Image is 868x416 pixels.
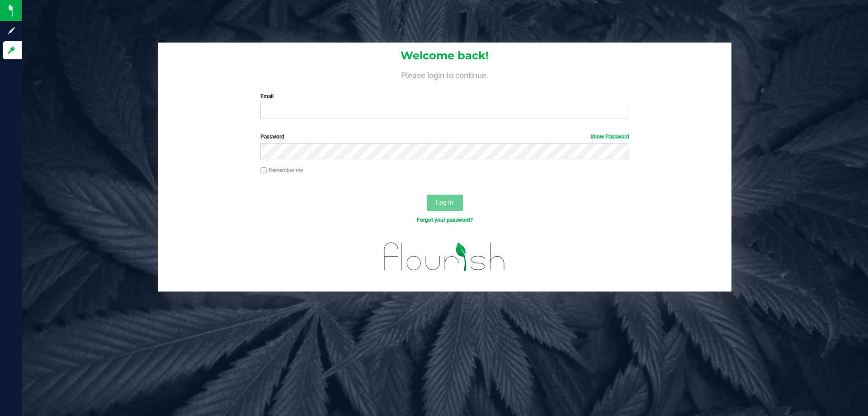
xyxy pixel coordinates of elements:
[260,166,303,174] label: Remember me
[260,92,629,100] label: Email
[158,69,731,80] h4: Please login to continue.
[427,195,463,211] button: Log In
[436,199,453,206] span: Log In
[417,217,473,223] a: Forgot your password?
[7,46,16,55] inline-svg: Log in
[260,167,267,174] input: Remember me
[158,50,731,62] h1: Welcome back!
[590,134,629,140] a: Show Password
[7,26,16,35] inline-svg: Sign up
[260,134,284,140] span: Password
[373,234,516,280] img: flourish_logo.svg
